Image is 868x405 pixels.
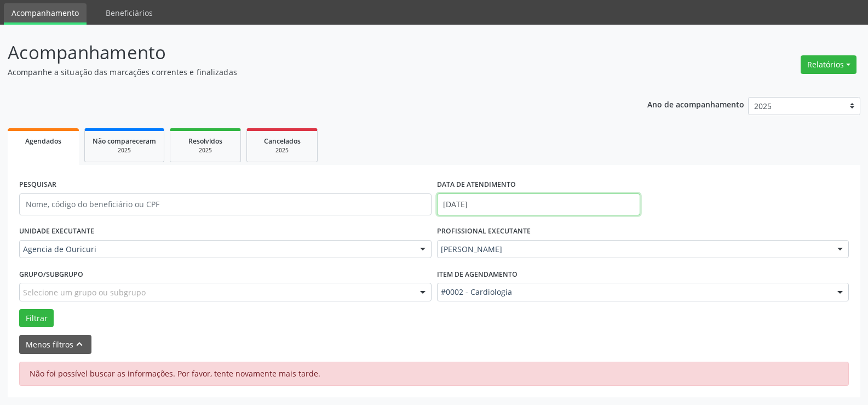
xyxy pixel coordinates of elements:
[19,309,54,328] button: Filtrar
[437,176,516,193] label: DATA DE ATENDIMENTO
[93,136,156,146] span: Não compareceram
[437,266,518,283] label: Item de agendamento
[19,335,91,354] button: Menos filtroskeyboard_arrow_up
[4,3,87,25] a: Acompanhamento
[801,55,856,74] button: Relatórios
[647,97,744,111] p: Ano de acompanhamento
[441,244,827,255] span: [PERSON_NAME]
[264,136,301,146] span: Cancelados
[19,223,94,240] label: UNIDADE EXECUTANTE
[8,66,605,78] p: Acompanhe a situação das marcações correntes e finalizadas
[25,136,61,146] span: Agendados
[23,287,146,298] span: Selecione um grupo ou subgrupo
[73,338,85,350] i: keyboard_arrow_up
[437,193,640,215] input: Selecione um intervalo
[19,193,432,215] input: Nome, código do beneficiário ou CPF
[188,136,222,146] span: Resolvidos
[178,146,233,155] div: 2025
[8,39,605,66] p: Acompanhamento
[93,146,156,155] div: 2025
[255,146,309,155] div: 2025
[19,266,83,283] label: Grupo/Subgrupo
[19,176,56,193] label: PESQUISAR
[441,287,827,298] span: #0002 - Cardiologia
[437,223,531,240] label: PROFISSIONAL EXECUTANTE
[19,362,849,386] div: Não foi possível buscar as informações. Por favor, tente novamente mais tarde.
[98,3,160,22] a: Beneficiários
[23,244,409,255] span: Agencia de Ouricuri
